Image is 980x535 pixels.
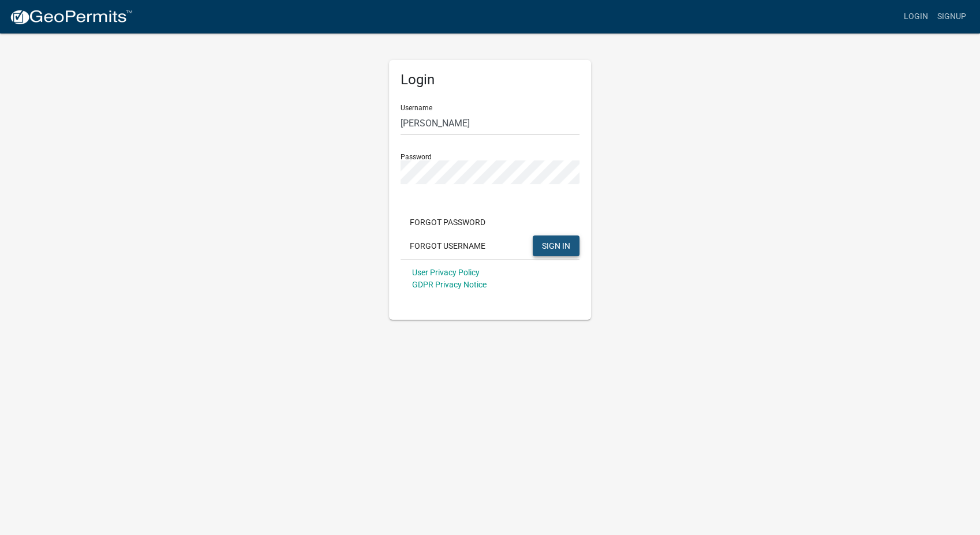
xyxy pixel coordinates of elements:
[412,268,480,277] a: User Privacy Policy
[401,212,495,233] button: Forgot Password
[899,6,933,28] a: Login
[401,235,495,256] button: Forgot Username
[533,235,579,256] button: SIGN IN
[412,280,487,289] a: GDPR Privacy Notice
[542,241,570,250] span: SIGN IN
[401,72,579,88] h5: Login
[933,6,971,28] a: Signup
